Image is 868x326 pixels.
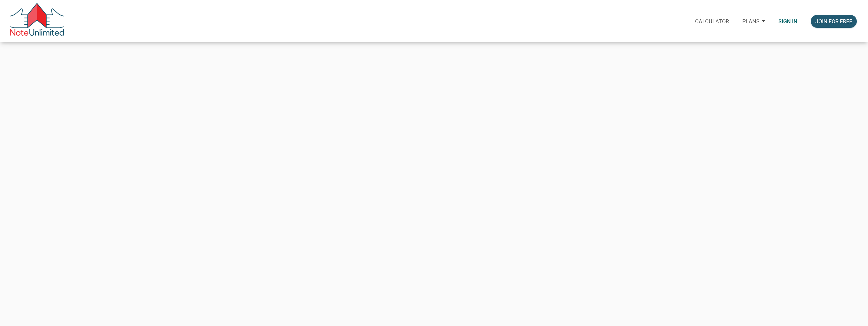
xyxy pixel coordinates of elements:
p: Sign in [778,18,797,24]
p: Plans [742,18,760,24]
img: NoteUnlimited [9,3,65,39]
a: Calculator [688,10,736,32]
a: Join for free [804,10,863,32]
button: Join for free [811,15,857,28]
a: Sign in [772,10,804,32]
div: Join for free [815,17,852,25]
p: Calculator [695,18,729,24]
button: Plans [736,10,772,32]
